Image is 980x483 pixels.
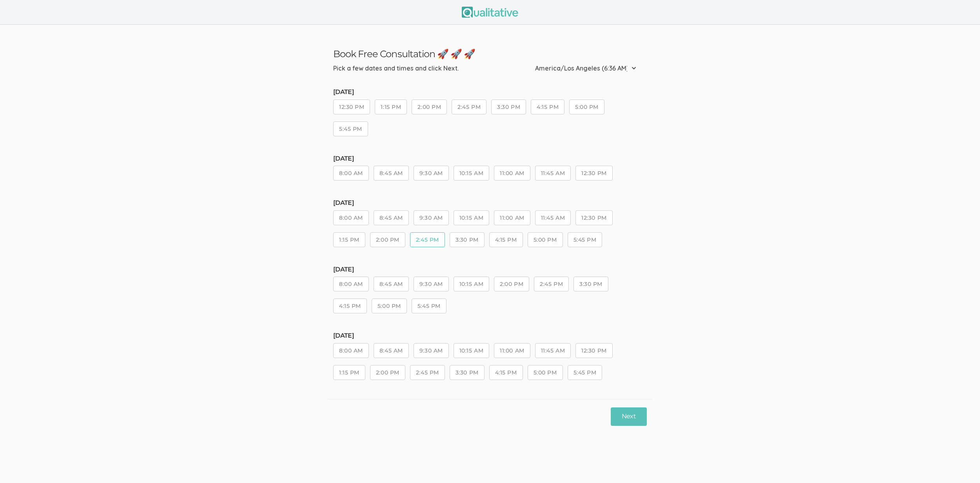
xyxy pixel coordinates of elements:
[462,7,518,18] img: Qualitative
[414,343,449,358] button: 9:30 AM
[568,232,603,247] button: 5:45 PM
[494,210,530,225] button: 11:00 AM
[531,99,564,114] button: 4:15 PM
[452,99,486,114] button: 2:45 PM
[535,343,571,358] button: 11:45 AM
[374,277,409,291] button: 8:45 AM
[569,99,604,114] button: 5:00 PM
[410,232,445,247] button: 2:45 PM
[454,343,489,358] button: 10:15 AM
[575,166,612,181] button: 12:30 PM
[494,166,530,181] button: 11:00 AM
[535,210,571,225] button: 11:45 AM
[333,121,368,136] button: 5:45 PM
[333,64,459,73] div: Pick a few dates and times and click Next.
[374,166,409,181] button: 8:45 AM
[412,99,447,114] button: 2:00 PM
[450,232,485,247] button: 3:30 PM
[333,343,369,358] button: 8:00 AM
[333,266,647,273] h5: [DATE]
[489,232,523,247] button: 4:15 PM
[491,99,526,114] button: 3:30 PM
[414,277,449,291] button: 9:30 AM
[333,277,369,291] button: 8:00 AM
[333,166,369,181] button: 8:00 AM
[534,277,569,291] button: 2:45 PM
[333,48,647,60] h3: Book Free Consultation 🚀 🚀 🚀
[454,210,489,225] button: 10:15 AM
[333,232,365,247] button: 1:15 PM
[494,277,529,291] button: 2:00 PM
[412,298,446,313] button: 5:45 PM
[333,99,370,114] button: 12:30 PM
[489,365,523,380] button: 4:15 PM
[568,365,603,380] button: 5:45 PM
[370,232,405,247] button: 2:00 PM
[333,365,365,380] button: 1:15 PM
[454,166,489,181] button: 10:15 AM
[450,365,485,380] button: 3:30 PM
[333,199,647,206] h5: [DATE]
[575,343,612,358] button: 12:30 PM
[575,210,612,225] button: 12:30 PM
[573,277,608,291] button: 3:30 PM
[410,365,445,380] button: 2:45 PM
[454,277,489,291] button: 10:15 AM
[494,343,530,358] button: 11:00 AM
[375,99,407,114] button: 1:15 PM
[333,332,647,339] h5: [DATE]
[333,210,369,225] button: 8:00 AM
[528,365,563,380] button: 5:00 PM
[333,298,367,313] button: 4:15 PM
[414,210,449,225] button: 9:30 AM
[374,210,409,225] button: 8:45 AM
[370,365,405,380] button: 2:00 PM
[333,155,647,162] h5: [DATE]
[374,343,409,358] button: 8:45 AM
[528,232,563,247] button: 5:00 PM
[414,166,449,181] button: 9:30 AM
[372,298,407,313] button: 5:00 PM
[611,407,647,426] button: Next
[333,89,647,96] h5: [DATE]
[535,166,571,181] button: 11:45 AM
